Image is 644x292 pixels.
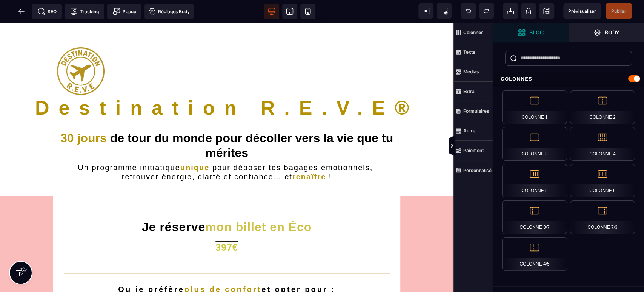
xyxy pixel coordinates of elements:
[570,164,635,197] div: Colonne 6
[144,4,194,19] span: Favicon
[606,3,632,19] span: Enregistrer le contenu
[461,3,476,19] span: Défaire
[38,8,57,15] span: SEO
[32,4,62,19] span: Métadata SEO
[502,127,567,161] div: Colonne 3
[418,3,433,19] span: Voir les composants
[453,42,493,62] span: Texte
[453,121,493,141] span: Autre
[14,4,29,19] span: Retour
[502,200,567,234] div: Colonne 3/7
[493,23,569,42] span: Ouvrir les blocs
[453,82,493,101] span: Extra
[463,89,475,94] strong: Extra
[502,164,567,197] div: Colonne 5
[59,262,395,271] h2: Ou je préfère et opter pour :
[453,23,493,42] span: Colonnes
[53,140,400,158] h2: Un programme initiatique pour déposer tes bagages émotionnels, retrouver énergie, clarté et confi...
[569,23,644,42] span: Ouvrir les calques
[264,4,279,19] span: Voir bureau
[502,90,567,124] div: Colonne 1
[113,8,136,15] span: Popup
[463,128,475,134] strong: Autre
[463,168,492,173] strong: Personnalisé
[107,4,141,19] span: Créer une alerte modale
[53,108,400,140] h1: de tour du monde pour décoller vers la vie que tu mérites
[529,30,544,35] strong: Bloc
[568,8,596,14] span: Prévisualiser
[521,3,536,19] span: Nettoyage
[65,4,104,19] span: Code de suivi
[453,160,493,180] span: Personnalisé
[570,127,635,161] div: Colonne 4
[11,73,442,97] h1: ®
[70,8,99,15] span: Tracking
[463,108,489,114] strong: Formulaires
[282,4,297,19] span: Voir tablette
[57,25,105,72] img: 6bc32b15c6a1abf2dae384077174aadc_LOGOT15p.png
[437,3,452,19] span: Capture d'écran
[463,69,479,75] strong: Médias
[463,49,475,55] strong: Texte
[453,141,493,160] span: Paiement
[611,8,626,14] span: Publier
[570,90,635,124] div: Colonne 2
[570,200,635,234] div: Colonne 7/3
[563,3,601,19] span: Aperçu
[453,101,493,121] span: Formulaires
[59,197,395,211] h1: Je réserve
[479,3,494,19] span: Rétablir
[503,3,518,19] span: Importer
[605,30,619,35] strong: Body
[453,62,493,82] span: Médias
[463,30,484,35] strong: Colonnes
[463,148,484,153] strong: Paiement
[539,3,554,19] span: Enregistrer
[493,135,501,157] span: Afficher les vues
[300,4,315,19] span: Voir mobile
[493,72,644,86] div: Colonnes
[148,8,190,15] span: Réglages Body
[502,237,567,271] div: Colonne 4/5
